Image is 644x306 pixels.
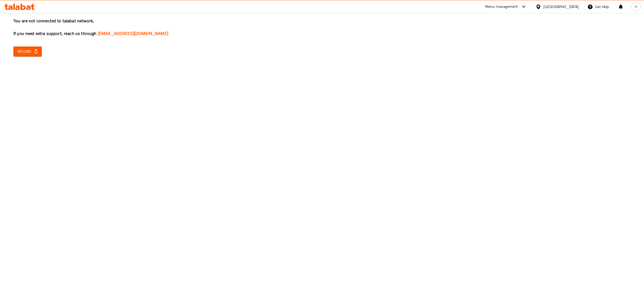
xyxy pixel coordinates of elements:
[485,3,518,10] div: Menu-management
[18,48,38,55] span: Reload
[98,29,168,37] a: [EMAIL_ADDRESS][DOMAIN_NAME]
[635,4,637,10] span: H
[13,47,42,56] button: Reload
[543,4,579,10] div: [GEOGRAPHIC_DATA]
[13,18,631,37] h3: You are not connected to talabat network, If you need extra support, reach us through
